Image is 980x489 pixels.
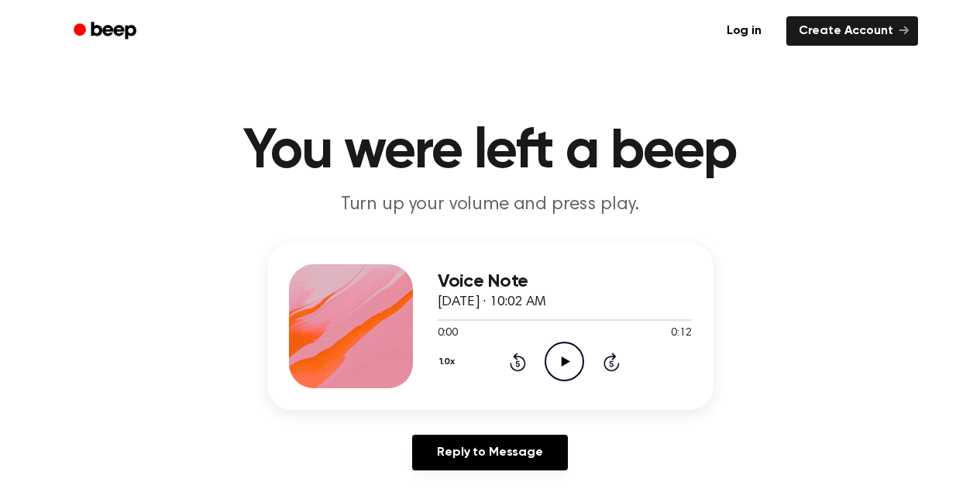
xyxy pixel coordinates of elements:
h1: You were left a beep [94,124,887,180]
span: [DATE] · 10:02 AM [438,295,546,309]
a: Reply to Message [412,435,567,470]
a: Log in [711,13,777,49]
button: 1.0x [438,349,461,375]
h3: Voice Note [438,271,692,292]
a: Create Account [786,16,918,46]
span: 0:12 [671,325,691,342]
a: Beep [63,16,150,46]
span: 0:00 [438,325,458,342]
p: Turn up your volume and press play. [193,192,788,218]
